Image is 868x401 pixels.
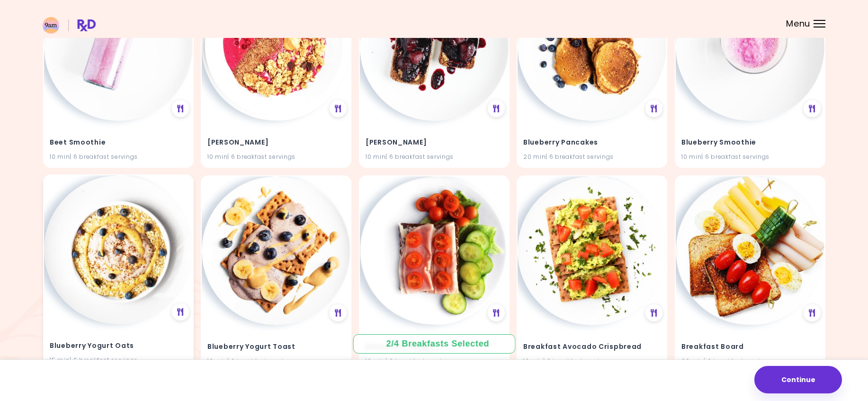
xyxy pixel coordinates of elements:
div: See Meal Plan [487,100,504,117]
h4: Blueberry Pancakes [523,135,661,150]
h4: Beet Smoothie [50,135,187,150]
div: 20 min | 6 breakfast servings [681,356,819,365]
h4: Breakfast Board [681,339,819,355]
span: Menu [786,19,810,28]
img: RxDiet [43,17,96,34]
h4: Berry Panini [366,135,503,150]
div: See Meal Plan [645,100,662,117]
h4: Bread with Veggies [366,339,503,355]
div: 10 min | 6 breakfast servings [681,152,819,161]
div: 20 min | 6 breakfast servings [523,152,661,161]
div: 10 min | 6 breakfast servings [366,356,503,365]
div: 10 min | 6 breakfast servings [207,356,345,365]
div: See Meal Plan [803,304,820,321]
h4: Blueberry Yogurt Oats [50,338,187,354]
div: See Meal Plan [330,304,347,321]
button: Continue [754,366,842,393]
div: See Meal Plan [330,100,347,117]
h4: Blueberry Yogurt Toast [207,339,345,355]
div: 10 min | 6 breakfast servings [207,152,345,161]
div: See Meal Plan [803,100,820,117]
div: 10 min | 6 breakfast servings [50,152,187,161]
h4: Blueberry Smoothie [681,135,819,150]
div: See Meal Plan [487,304,504,321]
h4: Berry Muesli [207,135,345,150]
div: See Meal Plan [645,304,662,321]
div: See Meal Plan [171,100,188,117]
div: 2 / 4 Breakfasts Selected [386,338,482,350]
div: 10 min | 6 breakfast servings [366,152,503,161]
div: 15 min | 6 breakfast servings [50,355,187,365]
h4: Breakfast Avocado Crispbread [523,339,661,355]
div: 10 min | 6 breakfast servings [523,356,661,365]
div: See Meal Plan [171,303,188,320]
